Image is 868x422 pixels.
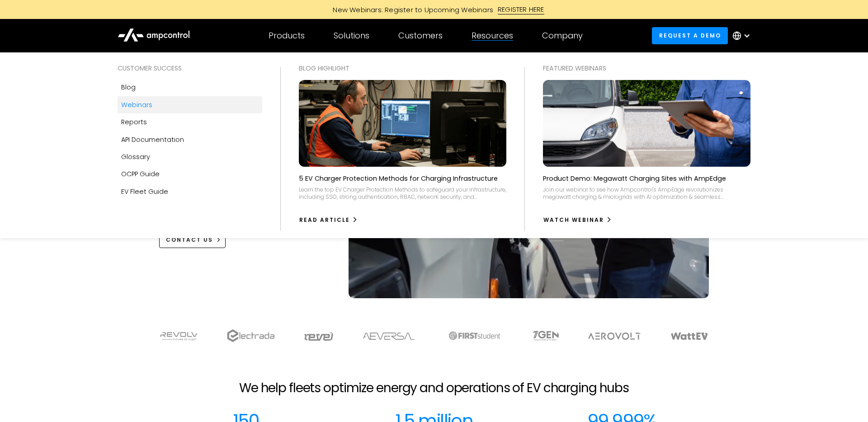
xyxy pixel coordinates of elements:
[118,79,262,96] a: Blog
[118,113,262,131] a: Reports
[543,213,612,227] a: watch webinar
[543,186,750,200] div: Join our webinar to see how Ampcontrol's AmpEdge revolutionizes megawatt charging & microgrids wi...
[398,31,443,41] div: Customers
[227,329,274,342] img: electrada logo
[670,333,708,340] img: WattEV logo
[542,31,583,41] div: Company
[543,174,726,183] p: Product Demo: Megawatt Charging Sites with AmpEdge
[159,231,226,248] a: CONTACT US
[121,82,136,92] div: Blog
[498,5,544,14] div: REGISTER HERE
[118,148,262,165] a: Glossary
[121,169,160,179] div: OCPP Guide
[118,63,262,73] div: Customer success
[324,5,498,14] div: New Webinars: Register to Upcoming Webinars
[588,333,642,340] img: Aerovolt Logo
[118,165,262,183] a: OCPP Guide
[121,187,168,197] div: EV Fleet Guide
[118,131,262,148] a: API Documentation
[269,31,305,41] div: Products
[239,380,629,396] h2: We help fleets optimize energy and operations of EV charging hubs
[121,117,147,127] div: Reports
[118,96,262,113] a: Webinars
[299,63,506,73] div: Blog Highlight
[121,100,152,110] div: Webinars
[543,63,750,73] div: Featured webinars
[118,183,262,200] a: EV Fleet Guide
[121,135,184,145] div: API Documentation
[472,31,513,41] div: Resources
[543,216,604,224] div: watch webinar
[334,31,369,41] div: Solutions
[299,174,498,183] p: 5 EV Charger Protection Methods for Charging Infrastructure
[231,5,637,14] a: New Webinars: Register to Upcoming WebinarsREGISTER HERE
[166,236,213,244] div: CONTACT US
[299,186,506,200] div: Learn the top EV Charger Protection Methods to safeguard your infrastructure, including SSO, stro...
[299,213,358,227] a: Read Article
[299,216,350,224] div: Read Article
[652,27,728,44] a: Request a demo
[121,152,150,162] div: Glossary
